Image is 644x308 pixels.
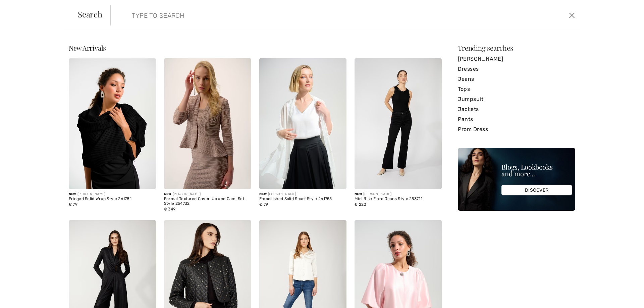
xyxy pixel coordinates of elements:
[127,5,457,25] input: TYPE TO SEARCH
[15,5,29,11] span: Chat
[355,202,367,207] span: € 220
[69,192,156,197] div: [PERSON_NAME]
[69,202,77,207] span: € 79
[164,192,251,197] div: [PERSON_NAME]
[69,58,156,189] img: Fringed Solid Wrap Style 261781. Black
[164,192,171,196] span: New
[69,43,106,52] span: New Arrivals
[458,45,575,51] div: Trending searches
[458,124,575,134] a: Prom Dress
[355,197,442,201] div: Mid-Rise Flare Jeans Style 253711
[458,94,575,104] a: Jumpsuit
[259,202,268,207] span: € 79
[355,58,442,189] img: Mid-Rise Flare Jeans Style 253711. Black
[259,197,346,201] div: Embellished Solid Scarf Style 261755
[458,104,575,114] a: Jackets
[458,74,575,84] a: Jeans
[78,10,102,18] span: Search
[458,84,575,94] a: Tops
[567,10,577,21] button: Close
[458,148,575,211] img: Blogs, Lookbooks and more...
[69,197,156,201] div: Fringed Solid Wrap Style 261781
[164,207,176,211] span: € 349
[355,192,362,196] span: New
[501,185,572,195] div: DISCOVER
[259,192,267,196] span: New
[458,64,575,74] a: Dresses
[458,114,575,124] a: Pants
[164,197,251,206] div: Formal Textured Cover-Up and Cami Set Style 254732
[164,58,251,189] img: Formal Textured Cover-Up and Cami Set Style 254732. Midnight Blue
[458,54,575,64] a: [PERSON_NAME]
[355,192,442,197] div: [PERSON_NAME]
[259,58,346,189] img: Embellished Solid Scarf Style 261755. Vanilla 30
[501,164,572,177] div: Blogs, Lookbooks and more...
[259,192,346,197] div: [PERSON_NAME]
[69,192,76,196] span: New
